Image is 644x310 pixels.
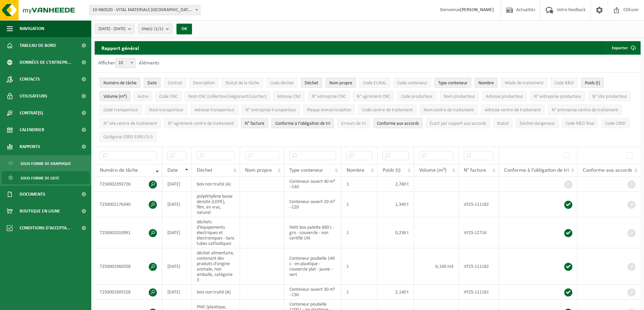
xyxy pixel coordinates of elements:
[301,78,322,88] button: DéchetDéchet: Activate to sort
[501,78,547,88] button: Mode de traitementMode de traitement: Activate to sort
[20,186,45,203] span: Documents
[341,285,378,300] td: 1
[95,24,135,34] button: [DATE] - [DATE]
[242,105,300,115] button: N° entreprise transporteurN° entreprise transporteur: Activate to sort
[284,192,341,217] td: Conteneur ouvert 20 m³ - C20
[414,248,459,285] td: 0,140 m3
[176,24,192,34] button: OK
[20,20,44,37] span: Navigation
[482,91,527,101] button: Adresse producteurAdresse producteur: Activate to sort
[460,7,494,12] strong: [PERSON_NAME]
[581,78,604,88] button: Poids (t)Poids (t): Activate to sort
[481,105,545,115] button: Adresse centre de traitementAdresse centre de traitement: Activate to sort
[142,24,163,34] span: Site(s)
[341,217,378,248] td: 1
[434,78,471,88] button: Type conteneurType conteneur: Activate to sort
[464,168,486,173] span: N° facture
[284,177,341,192] td: Conteneur ouvert 40 m³ - C40
[98,60,159,66] label: Afficher éléments
[168,81,182,86] span: Contrat
[353,91,394,101] button: N° agrément CNCN° agrément CNC: Activate to sort
[21,172,59,185] span: Sous forme de liste
[438,81,468,86] span: Type conteneur
[192,217,240,248] td: déchets d'équipements électriques et électroniques - Sans tubes cathodiques
[98,24,125,34] span: [DATE] - [DATE]
[241,118,268,128] button: N° factureN° facture: Activate to sort
[534,94,581,99] span: N° entreprise producteur
[20,203,60,220] span: Boutique en ligne
[162,248,192,285] td: [DATE]
[271,118,334,128] button: Conforme à l’obligation de tri : Activate to sort
[21,157,71,170] span: Sous forme de graphique
[168,121,234,126] span: N° agrément centre de traitement
[358,105,416,115] button: Code centre de traitementCode centre de traitement: Activate to sort
[194,108,235,113] span: Adresse transporteur
[162,192,192,217] td: [DATE]
[566,121,594,126] span: Code R&D final
[245,168,272,173] span: Nom propre
[289,168,323,173] span: Type conteneur
[100,168,138,173] span: Numéro de tâche
[505,81,544,86] span: Mode de traitement
[20,88,47,105] span: Utilisateurs
[192,177,240,192] td: bois non traité (A)
[478,81,494,86] span: Nombre
[554,81,574,86] span: Code R&D
[486,94,523,99] span: Adresse producteur
[275,121,330,126] span: Conforme à l’obligation de tri
[430,121,486,126] span: Écart par rapport aux accords
[188,94,266,99] span: Nom CNC (collecteur/négociant/courtier)
[95,285,162,300] td: T250001905528
[551,78,578,88] button: Code R&DCode R&amp;D: Activate to sort
[548,105,622,115] button: N° entreprise centre de traitementN° entreprise centre de traitement: Activate to sort
[149,108,184,113] span: Nom transporteur
[20,105,43,121] span: Contrat(s)
[397,81,427,86] span: Code conteneur
[440,91,479,101] button: Nom producteurNom producteur: Activate to sort
[341,248,378,285] td: 1
[530,91,585,101] button: N° entreprise producteurN° entreprise producteur: Activate to sort
[144,78,161,88] button: DateDate: Activate to sort
[20,220,71,236] span: Conditions d'accepta...
[115,58,136,68] span: 10
[116,58,135,68] span: 10
[312,94,346,99] span: N° entreprise CNC
[95,217,162,248] td: T250002010991
[245,121,264,126] span: N° facture
[164,78,186,88] button: ContratContrat: Activate to sort
[270,81,294,86] span: Code déchet
[167,168,178,173] span: Date
[147,81,157,86] span: Date
[20,71,40,88] span: Contacts
[162,177,192,192] td: [DATE]
[20,54,71,71] span: Données de l'entrepr...
[562,118,598,128] button: Code R&D finalCode R&amp;D final: Activate to sort
[100,78,140,88] button: Numéro de tâcheNuméro de tâche: Activate to remove sorting
[20,121,44,138] span: Calendrier
[397,91,436,101] button: Code producteurCode producteur: Activate to sort
[326,78,356,88] button: Nom propreNom propre: Activate to sort
[424,108,474,113] span: Nom centre de traitement
[359,78,390,88] button: Code EURALCode EURAL: Activate to sort
[341,121,366,126] span: Erreurs de tri
[284,285,341,300] td: Conteneur ouvert 30 m³ - C30
[2,171,90,184] a: Sous forme de liste
[103,121,157,126] span: N° site centre de traitement
[303,105,355,115] button: Plaque immatriculationPlaque immatriculation: Activate to sort
[347,168,364,173] span: Nombre
[197,168,212,173] span: Déchet
[103,135,153,140] span: Catégorie CSRD ESRS E5-5
[516,118,558,128] button: Déchet dangereux : Activate to sort
[191,105,238,115] button: Adresse transporteurAdresse transporteur: Activate to sort
[192,285,240,300] td: bois non traité (A)
[192,248,240,285] td: déchet alimentaire, contenant des produits d'origine animale, non emballé, catégorie 3
[284,217,341,248] td: Petit box palette 680 L - gris - couvercle - non certifié UN
[192,192,240,217] td: polyéthylène basse densité (LDPE), film, en vrac, naturel
[373,118,423,128] button: Conforme aux accords : Activate to sort
[383,168,401,173] span: Poids (t)
[459,217,499,248] td: VF25-12716
[193,81,215,86] span: Description
[245,108,296,113] span: N° entreprise transporteur
[393,78,431,88] button: Code conteneurCode conteneur: Activate to sort
[103,108,138,113] span: Code transporteur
